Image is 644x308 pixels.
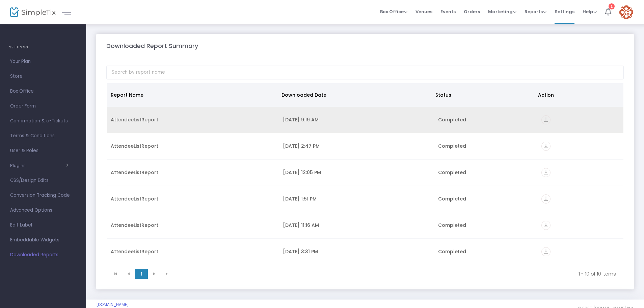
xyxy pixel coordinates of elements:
[583,8,597,15] span: Help
[541,115,619,124] div: https://go.SimpleTix.com/2bch8
[541,221,619,230] div: https://go.SimpleTix.com/4hy7a
[431,83,534,107] th: Status
[111,143,275,149] div: AttendeeListReport
[283,248,430,255] div: 6/6/2025 3:31 PM
[106,66,624,79] input: Search by report name
[111,222,275,229] div: AttendeeListReport
[415,3,432,20] span: Venues
[283,116,430,123] div: 8/13/2025 9:19 AM
[10,57,76,66] span: Your Plan
[541,249,551,256] a: vertical_align_bottom
[10,146,76,155] span: User & Roles
[107,83,623,266] div: Data table
[10,117,76,125] span: Confirmation & e-Tickets
[438,222,533,229] div: Completed
[541,223,551,230] a: vertical_align_bottom
[609,3,615,9] div: 1
[111,248,275,255] div: AttendeeListReport
[541,247,551,256] i: vertical_align_bottom
[111,169,275,176] div: AttendeeListReport
[107,83,277,107] th: Report Name
[10,72,76,81] span: Store
[283,222,430,229] div: 6/10/2025 11:16 AM
[525,8,546,15] span: Reports
[10,236,76,244] span: Embeddable Widgets
[10,176,76,185] span: CSS/Design Edits
[277,83,431,107] th: Downloaded Date
[438,143,533,149] div: Completed
[10,251,76,259] span: Downloaded Reports
[135,269,148,279] span: Page 1
[541,221,551,230] i: vertical_align_bottom
[541,194,551,204] i: vertical_align_bottom
[440,3,456,20] span: Events
[555,3,574,20] span: Settings
[283,169,430,176] div: 7/15/2025 12:05 PM
[541,194,619,204] div: https://go.SimpleTix.com/92dtf
[541,115,551,124] i: vertical_align_bottom
[541,247,619,256] div: https://go.SimpleTix.com/cfkde
[541,142,619,151] div: https://go.SimpleTix.com/7lcnl
[438,169,533,176] div: Completed
[534,83,619,107] th: Action
[10,191,76,200] span: Conversion Tracking Code
[9,41,77,54] h4: SETTINGS
[541,168,619,177] div: https://go.SimpleTix.com/8pcif
[106,41,198,50] m-panel-title: Downloaded Report Summary
[10,87,76,96] span: Box Office
[488,8,516,15] span: Marketing
[541,168,551,177] i: vertical_align_bottom
[178,270,616,277] kendo-pager-info: 1 - 10 of 10 items
[438,195,533,202] div: Completed
[10,221,76,230] span: Edit Label
[541,196,551,203] a: vertical_align_bottom
[438,248,533,255] div: Completed
[541,142,551,151] i: vertical_align_bottom
[283,143,430,149] div: 7/16/2025 2:47 PM
[111,195,275,202] div: AttendeeListReport
[10,163,69,168] button: Plugins
[464,3,480,20] span: Orders
[541,144,551,150] a: vertical_align_bottom
[380,8,407,15] span: Box Office
[111,116,275,123] div: AttendeeListReport
[541,117,551,124] a: vertical_align_bottom
[438,116,533,123] div: Completed
[96,302,129,307] a: [DOMAIN_NAME]
[10,206,76,215] span: Advanced Options
[283,195,430,202] div: 6/11/2025 1:51 PM
[541,170,551,177] a: vertical_align_bottom
[10,132,76,140] span: Terms & Conditions
[10,102,76,111] span: Order Form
